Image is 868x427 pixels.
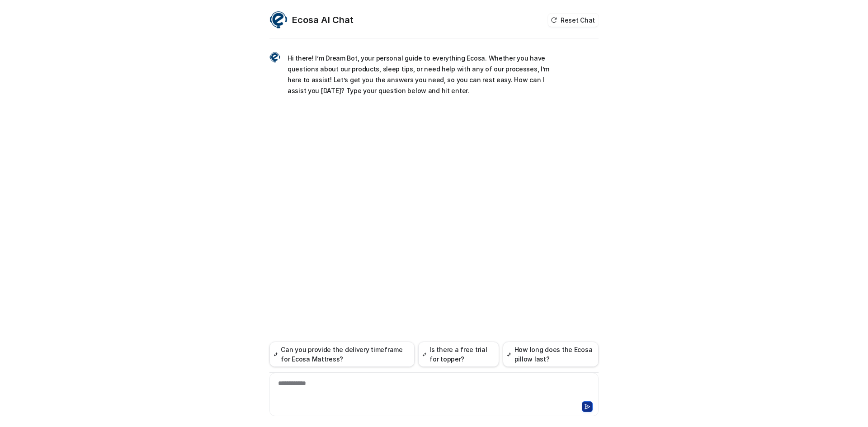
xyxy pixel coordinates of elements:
[269,11,288,29] img: Widget
[292,14,354,26] h2: Ecosa AI Chat
[503,342,599,367] button: How long does the Ecosa pillow last?
[269,52,280,63] img: Widget
[418,342,499,367] button: Is there a free trial for topper?
[288,53,552,96] p: Hi there! I’m Dream Bot, your personal guide to everything Ecosa. Whether you have questions abou...
[548,14,599,27] button: Reset Chat
[269,342,415,367] button: Can you provide the delivery timeframe for Ecosa Mattress?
